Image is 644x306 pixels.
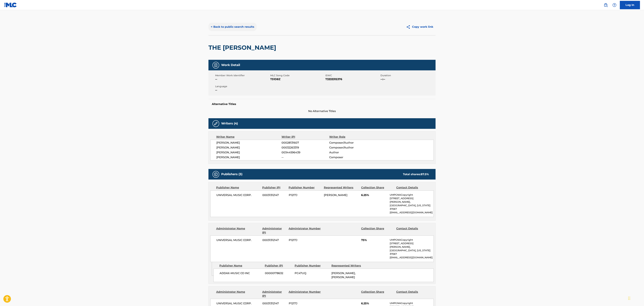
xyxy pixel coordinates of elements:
[403,172,429,176] div: Total shares:
[361,290,394,298] div: Collection Share
[215,74,269,77] span: Member Work Identifier
[262,186,286,190] div: Publisher IPI
[262,227,286,235] div: Administrator IPI
[216,301,260,305] span: UNIVERSAL MUSIC CORP.
[390,301,434,305] p: UMPGNACopyright
[390,204,434,211] p: [GEOGRAPHIC_DATA], [US_STATE] 37067
[325,74,380,77] span: ISWC
[216,290,260,298] div: Administrator Name
[282,146,329,150] span: 00032263319
[215,77,269,81] span: --
[329,155,373,159] span: Composer
[216,155,282,159] span: [PERSON_NAME]
[361,238,387,242] span: 75%
[620,1,640,9] a: Log In
[329,141,373,145] span: Composer/Author
[282,150,329,155] span: 00344596439
[612,3,616,7] img: help
[361,193,387,197] span: 6.25%
[289,238,321,242] span: P1217J
[289,186,321,190] div: Publisher Number
[208,109,436,113] span: No Alternative Titles
[329,135,373,139] div: Writer Role
[214,172,218,176] img: Publishers
[262,301,286,305] span: 00031312147
[214,63,218,67] img: Work Detail
[295,264,329,268] div: Publisher Number
[289,290,321,298] div: Administrator Number
[289,193,321,197] span: P1217J
[324,193,347,197] span: [PERSON_NAME]
[390,211,434,214] p: [EMAIL_ADDRESS][DOMAIN_NAME]
[216,238,260,242] span: UNIVERSAL MUSIC CORP.
[396,290,429,298] div: Contact Details
[602,2,609,8] a: Public Search
[282,155,329,159] span: --
[262,238,286,242] span: 00031312147
[262,290,286,298] div: Administrator IPI
[396,186,429,190] div: Contact Details
[324,186,359,190] div: Represented Writers
[404,23,436,31] button: Copy work link
[361,301,387,305] span: 6.25%
[390,256,434,259] p: [EMAIL_ADDRESS][DOMAIN_NAME]
[627,290,644,306] iframe: Chat Widget
[221,63,240,67] h5: Work Detail
[390,238,434,242] p: UMPGNACopyright
[216,193,260,197] span: UNIVERSAL MUSIC CORP.
[390,249,434,256] p: [GEOGRAPHIC_DATA], [US_STATE] 37067
[361,227,394,235] div: Collection Share
[390,242,434,249] p: [STREET_ADDRESS][PERSON_NAME],
[289,227,321,235] div: Administrator Number
[380,77,435,81] span: --:--
[214,122,218,126] img: Writers
[221,122,238,125] h5: Writers (4)
[216,186,260,190] div: Publisher Name
[331,272,356,279] span: [PERSON_NAME], [PERSON_NAME]
[270,74,325,77] span: MLC Song Code
[215,88,269,92] span: --
[329,150,373,155] span: Author
[216,150,282,155] span: [PERSON_NAME]
[289,301,321,305] span: P1217J
[282,135,329,139] div: Writer IPI
[329,146,373,150] span: Composer/Author
[219,264,262,268] div: Publisher Name
[270,77,325,81] span: T51D8Z
[265,271,292,275] span: 00000178632
[216,141,282,145] span: [PERSON_NAME]
[604,3,608,7] img: search
[295,271,329,275] span: PC47UQ
[396,227,429,235] div: Contact Details
[221,172,242,176] h5: Publishers (3)
[361,186,394,190] div: Collection Share
[4,3,17,7] img: MLC Logo
[421,173,429,176] span: 87.5 %
[212,102,432,106] h5: Alternative Titles
[265,264,292,268] div: Publisher IPI
[216,135,282,139] div: Writer Name
[331,264,366,268] div: Represented Writers
[380,74,435,77] span: Duration
[325,77,380,81] span: T3333315376
[262,193,286,197] span: 00031312147
[208,44,278,51] h2: THE [PERSON_NAME]
[406,25,412,29] img: Copy work link
[390,193,434,197] p: UMPGNACopyright
[208,23,257,31] button: < Back to public search results
[611,2,618,8] div: Help
[282,141,329,145] span: 00028131607
[216,146,282,150] span: [PERSON_NAME]
[628,293,630,303] div: Drag
[215,85,269,88] span: Language
[220,271,262,275] span: ADDAX-MUSIC CO INC
[216,227,260,235] div: Administrator Name
[390,197,434,204] p: [STREET_ADDRESS][PERSON_NAME],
